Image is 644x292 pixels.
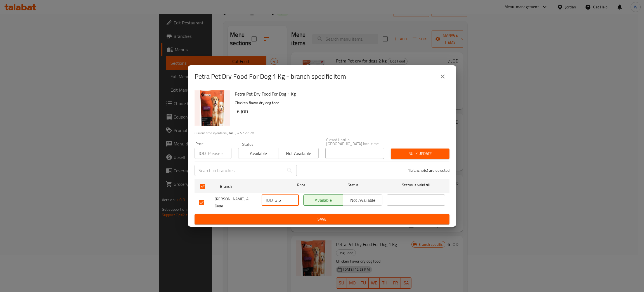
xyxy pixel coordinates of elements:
[198,150,206,157] p: JOD
[195,72,346,81] h2: Petra Pet Dry Food For Dog 1 Kg - branch specific item
[345,196,380,204] span: Not available
[235,90,445,98] h6: Petra Pet Dry Food For Dog 1 Kg
[395,150,445,157] span: Bulk update
[195,165,284,176] input: Search in branches
[283,182,320,189] span: Price
[195,131,449,136] p: Current time in Jordan is [DATE] 4:57:27 PM
[266,197,273,203] p: JOD
[241,149,276,157] span: Available
[306,196,341,204] span: Available
[238,148,278,159] button: Available
[391,149,449,159] button: Bulk update
[324,182,382,189] span: Status
[237,108,445,115] h6: 6 JOD
[235,99,445,106] p: Chicken flavor dry dog food
[387,182,445,189] span: Status is valid till
[343,194,382,206] button: Not available
[436,70,449,83] button: close
[275,194,299,206] input: Please enter price
[208,148,231,159] input: Please enter price
[303,194,343,206] button: Available
[195,90,230,126] img: Petra Pet Dry Food For Dog 1 Kg
[281,149,316,157] span: Not available
[408,168,449,173] p: 1 branche(s) are selected
[278,148,318,159] button: Not available
[220,183,278,190] span: Branch
[215,196,257,210] span: [PERSON_NAME], Al Diyar
[199,216,445,223] span: Save
[195,214,449,224] button: Save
